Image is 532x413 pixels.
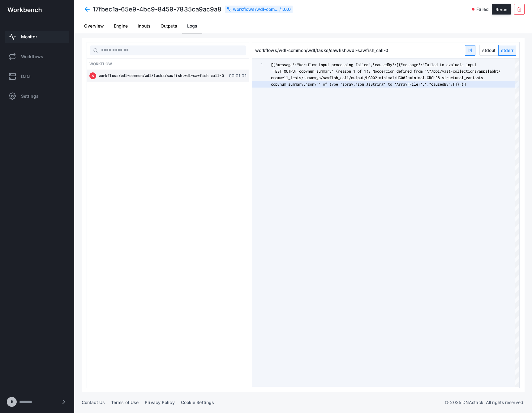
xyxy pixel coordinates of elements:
span: Failed [476,6,489,12]
span: Inputs [138,24,151,28]
a: Settings [5,90,69,102]
span: ng' to 'Array[File]'.","causedBy":[]}]}] [379,82,466,87]
div: / [225,6,293,13]
span: minimal/HG002-minimal.GRCh38.structural_variants. [379,75,485,80]
a: Data [5,70,69,83]
span: coercion defined from '\"/pbi/vast-collections/app [377,69,485,74]
a: Contact Us [82,400,105,405]
a: Privacy Policy [145,400,174,405]
span: Workflows [21,54,43,60]
span: 'TEST_OUTPUT_copynum_summary' (reason 1 of 1): No [271,69,377,74]
span: [{"message":"Workflow input processing failed","ca [271,62,379,67]
a: Terms of Use [111,400,139,405]
a: Cookie Settings [181,400,214,405]
img: workbench-logo-white.svg [7,7,42,12]
p: © 2025 DNAstack. All rights reserved. [445,399,525,406]
span: Engine [114,24,128,28]
h4: 17fbec1a-65e9-4bc9-8459-7835ca9ac9a8 [93,5,222,14]
span: stdout [480,45,498,55]
span: workflows/wdl-common/wdl/tasks/sawfish.wdl-sawfish_call-0 [99,73,224,78]
div: Workflow [87,58,249,70]
span: stderr [499,45,516,55]
span: cromwell_tests/humanwgs/sawfish_call/output/HG002- [271,75,379,80]
span: Monitor [21,34,37,40]
span: Settings [21,93,39,99]
a: Workflows [5,50,69,63]
div: 1.0.0 [281,6,291,12]
span: usedBy":[{"message":"Failed to evaluate input [379,62,477,67]
span: Outputs [161,24,177,28]
span: Logs [187,24,197,28]
span: slabht/ [485,69,500,74]
span: 00:01:01 [226,73,247,79]
span: copynum_summary.json\"' of type 'spray.json.JsStri [271,82,379,87]
div: workflows/wdl-common/wdl/tasks/sawfish.wdl-sawfish_call-0 [233,6,279,12]
div: 1 [252,62,263,68]
span: Data [21,73,31,80]
button: Rerun [492,4,511,15]
a: Monitor [5,31,69,43]
span: Overview [84,24,104,28]
span: workflows/wdl-common/wdl/tasks/sawfish.wdl-sawfish_call-0 [255,48,388,53]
